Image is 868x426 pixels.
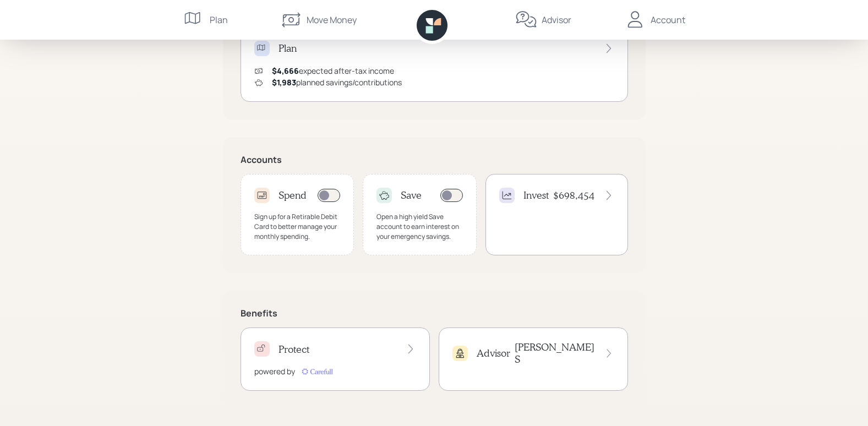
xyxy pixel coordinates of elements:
h4: Invest [523,189,549,201]
div: Move Money [307,13,357,26]
h4: Spend [279,189,307,201]
img: carefull-M2HCGCDH.digested.png [299,366,335,377]
div: expected after-tax income [272,65,394,77]
span: $1,983 [272,77,296,88]
span: $4,666 [272,65,299,76]
h4: Protect [279,343,309,356]
h4: Save [401,189,422,201]
h4: $698,454 [553,189,594,201]
h5: Accounts [241,155,628,165]
div: powered by [254,365,295,377]
div: Sign up for a Retirable Debit Card to better manage your monthly spending. [254,212,341,242]
div: Advisor [542,13,571,26]
div: Account [651,13,685,26]
div: Plan [210,13,228,26]
h5: Benefits [241,308,628,319]
h4: Plan [279,42,297,54]
div: Open a high yield Save account to earn interest on your emergency savings. [376,212,463,242]
h4: Advisor [477,347,510,359]
h4: [PERSON_NAME] S [515,341,596,365]
div: planned savings/contributions [272,77,402,88]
